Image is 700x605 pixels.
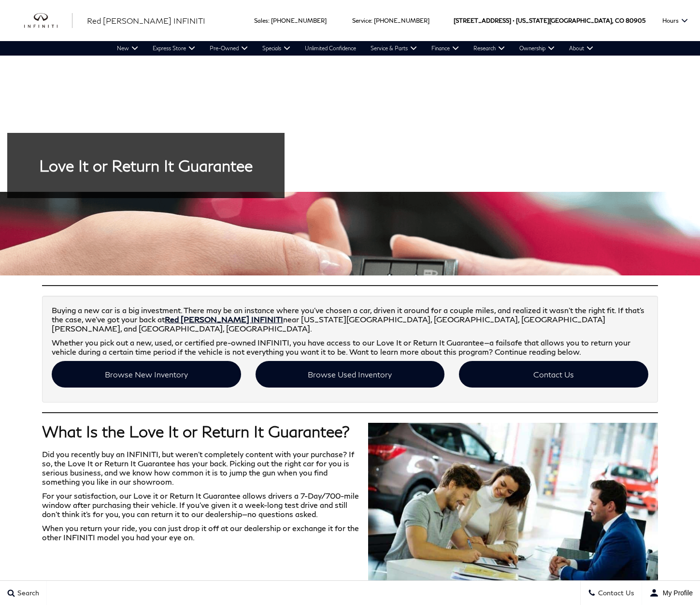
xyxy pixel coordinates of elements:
[24,13,72,29] a: infiniti
[87,16,205,25] span: Red [PERSON_NAME] INFINITI
[512,41,562,56] a: Ownership
[202,41,255,56] a: Pre-Owned
[255,41,298,56] a: Specials
[42,449,657,486] p: Did you recently buy an INFINITI, but weren’t completely content with your purchase? If so, the L...
[459,361,648,388] a: Contact Us
[42,422,350,441] strong: What Is the Love It or Return It Guarantee?
[466,41,512,56] a: Research
[145,41,202,56] a: Express Store
[52,338,648,356] p: Whether you pick out a new, used, or certified pre-owned INFINITI, you have access to our Love It...
[596,589,634,597] span: Contact Us
[352,17,371,24] span: Service
[39,156,253,175] strong: Love It or Return It Guarantee
[374,17,429,24] a: [PHONE_NUMBER]
[52,305,648,333] p: Buying a new car is a big investment. There may be an instance where you’ve chosen a car, driven ...
[363,41,424,56] a: Service & Parts
[659,589,693,597] span: My Profile
[298,41,363,56] a: Unlimited Confidence
[424,41,466,56] a: Finance
[371,17,372,24] span: :
[165,315,283,324] a: Red [PERSON_NAME] INFINITI
[52,361,241,388] a: Browse New Inventory
[42,491,657,519] p: For your satisfaction, our Love it or Return It Guarantee allows drivers a 7-Day/700-mile window ...
[24,13,72,29] img: INFINITI
[256,361,444,388] a: Browse Used Inventory
[642,581,700,605] button: Open user profile menu
[562,41,600,56] a: About
[15,589,39,597] span: Search
[42,523,657,542] p: When you return your ride, you can just drop it off at our dealership or exchange it for the othe...
[271,17,327,24] a: [PHONE_NUMBER]
[254,17,268,24] span: Sales
[268,17,270,24] span: :
[87,15,205,27] a: Red [PERSON_NAME] INFINITI
[110,41,145,56] a: New
[110,41,600,56] nav: Main Navigation
[454,17,645,24] a: [STREET_ADDRESS] • [US_STATE][GEOGRAPHIC_DATA], CO 80905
